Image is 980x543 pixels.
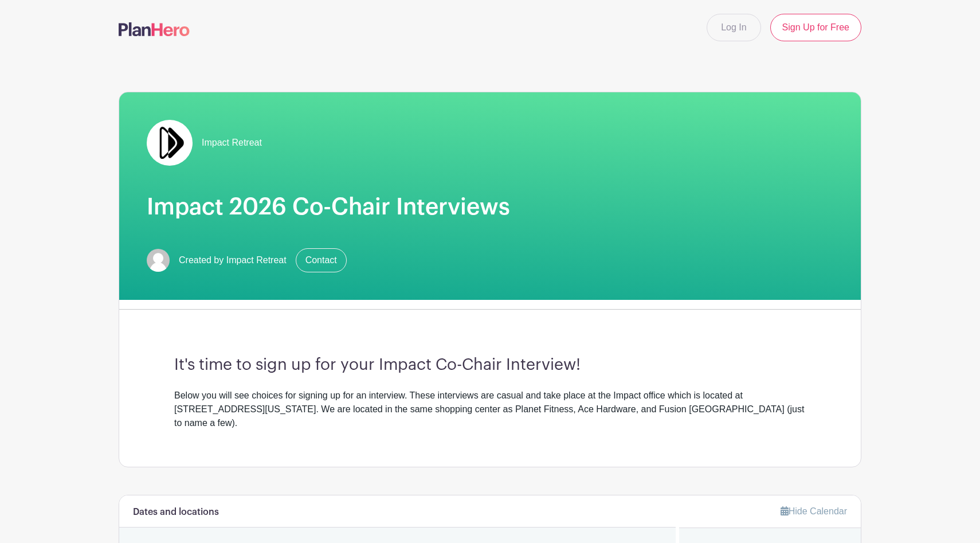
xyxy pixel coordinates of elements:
a: Contact [296,248,347,272]
a: Log In [707,14,761,41]
img: logo-507f7623f17ff9eddc593b1ce0a138ce2505c220e1c5a4e2b4648c50719b7d32.svg [119,22,190,36]
a: Sign Up for Free [770,14,861,41]
img: Double%20Arrow%20Logo.jpg [147,120,193,166]
h6: Dates and locations [133,507,219,518]
h3: It's time to sign up for your Impact Co-Chair Interview! [174,356,806,375]
h1: Impact 2026 Co-Chair Interviews [147,193,833,221]
span: Impact Retreat [202,136,262,150]
span: Created by Impact Retreat [179,253,287,267]
a: Hide Calendar [781,506,847,516]
div: Below you will see choices for signing up for an interview. These interviews are casual and take ... [174,389,806,430]
img: default-ce2991bfa6775e67f084385cd625a349d9dcbb7a52a09fb2fda1e96e2d18dcdb.png [147,249,170,272]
